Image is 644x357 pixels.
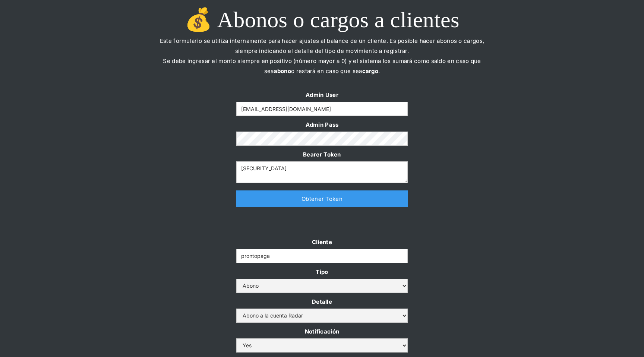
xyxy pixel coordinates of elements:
[236,267,408,277] label: Tipo
[236,326,408,337] label: Notificación
[236,102,408,116] input: Example Text
[236,249,408,263] input: Example Text
[274,67,291,75] strong: abono
[154,36,490,86] p: Este formulario se utiliza internamente para hacer ajustes al balance de un cliente. Es posible h...
[236,237,408,247] label: Cliente
[236,90,408,100] label: Admin User
[154,7,490,32] h1: 💰 Abonos o cargos a clientes
[362,67,379,75] strong: cargo
[236,120,408,130] label: Admin Pass
[236,90,408,183] form: Form
[236,297,408,307] label: Detalle
[236,190,408,207] a: Obtener Token
[236,149,408,159] label: Bearer Token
